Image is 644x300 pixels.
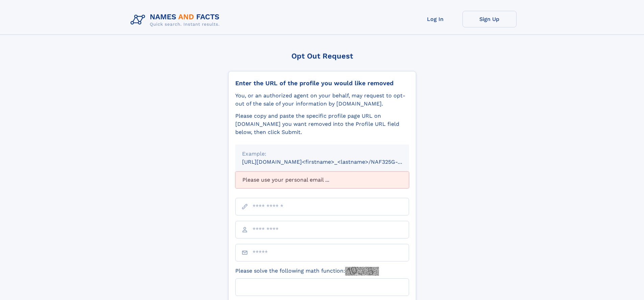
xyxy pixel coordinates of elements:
a: Log In [408,11,462,27]
div: Please copy and paste the specific profile page URL on [DOMAIN_NAME] you want removed into the Pr... [235,112,409,136]
div: Opt Out Request [228,52,416,60]
div: You, or an authorized agent on your behalf, may request to opt-out of the sale of your informatio... [235,92,409,108]
label: Please solve the following math function: [235,267,379,276]
div: Enter the URL of the profile you would like removed [235,79,409,87]
img: Logo Names and Facts [128,11,225,29]
div: Please use your personal email ... [235,171,409,188]
div: Example: [242,150,402,158]
a: Sign Up [462,11,517,27]
small: [URL][DOMAIN_NAME]<firstname>_<lastname>/NAF325G-xxxxxxxx [242,159,422,165]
